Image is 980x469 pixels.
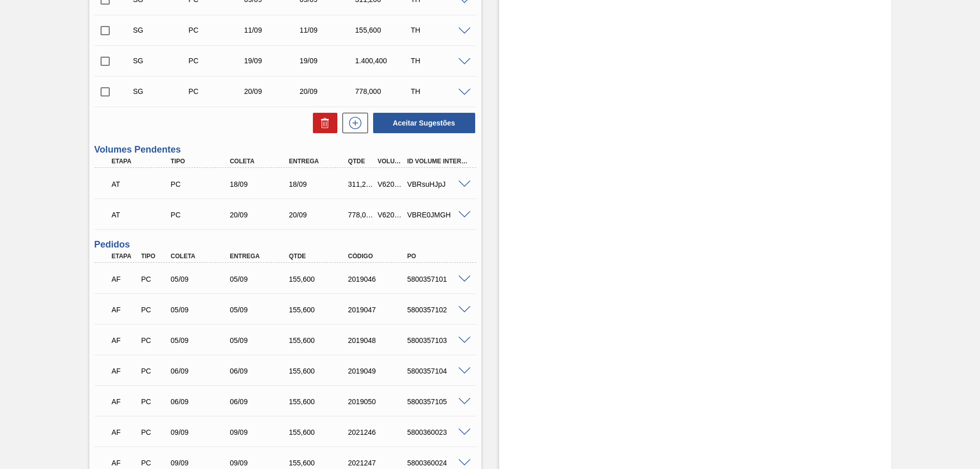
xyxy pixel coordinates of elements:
div: 5800357104 [405,367,471,375]
div: Pedido de Compra [168,180,234,188]
p: AF [112,459,137,467]
div: Coleta [227,158,293,165]
div: Pedido de Compra [168,211,234,219]
div: Volume Portal [375,158,406,165]
div: 06/09/2025 [168,398,234,406]
div: PO [405,253,471,260]
div: Entrega [227,253,293,260]
p: AT [112,180,173,188]
div: Etapa [109,253,140,260]
div: TH [408,57,470,65]
p: AT [112,211,173,219]
div: 155,600 [286,367,353,375]
div: 2019047 [346,306,412,314]
div: 20/09/2025 [297,87,359,95]
div: 311,200 [346,180,376,188]
div: 155,600 [286,428,353,436]
div: 19/09/2025 [297,57,359,65]
div: 2019048 [346,336,412,344]
div: 18/09/2025 [286,180,353,188]
p: AF [112,398,137,406]
p: AF [112,306,137,314]
div: Código [346,253,412,260]
div: Id Volume Interno [405,158,471,165]
div: 2019049 [346,367,412,375]
p: AF [112,367,137,375]
div: 5800357101 [405,275,471,283]
p: AF [112,428,137,436]
div: Nova sugestão [337,113,368,133]
div: 19/09/2025 [241,57,303,65]
div: V620236 [375,211,406,219]
div: V620237 [375,180,406,188]
p: AF [112,275,137,283]
div: 20/09/2025 [227,211,293,219]
div: 20/09/2025 [286,211,353,219]
div: 155,600 [286,336,353,344]
div: 5800357103 [405,336,471,344]
div: 09/09/2025 [227,459,293,467]
h3: Pedidos [94,239,476,250]
div: 155,600 [286,306,353,314]
div: 1.400,400 [353,57,414,65]
div: Etapa [109,158,176,165]
div: Sugestão Criada [131,87,192,95]
div: 155,600 [286,459,353,467]
div: 05/09/2025 [168,306,234,314]
div: Tipo [168,158,234,165]
div: 2021247 [346,459,412,467]
div: 05/09/2025 [168,275,234,283]
div: Coleta [168,253,234,260]
div: Aceitar Sugestões [368,112,476,134]
div: Pedido de Compra [138,336,169,344]
div: 11/09/2025 [241,26,303,34]
p: AF [112,336,137,344]
h3: Volumes Pendentes [94,144,476,155]
div: 06/09/2025 [227,367,293,375]
div: 05/09/2025 [227,275,293,283]
div: Entrega [286,158,353,165]
div: 09/09/2025 [227,428,293,436]
div: 06/09/2025 [227,398,293,406]
div: Pedido de Compra [138,459,169,467]
div: 2019050 [346,398,412,406]
div: Aguardando Faturamento [109,268,140,290]
div: Qtde [286,253,353,260]
div: 778,000 [353,87,414,95]
div: Pedido de Compra [138,275,169,283]
div: Pedido de Compra [186,26,248,34]
div: TH [408,87,470,95]
div: 778,000 [346,211,376,219]
div: Pedido de Compra [138,367,169,375]
div: 05/09/2025 [227,336,293,344]
div: Pedido de Compra [186,87,248,95]
div: Aguardando Faturamento [109,299,140,321]
div: Pedido de Compra [186,57,248,65]
div: 5800357102 [405,306,471,314]
button: Aceitar Sugestões [373,113,475,133]
div: Pedido de Compra [138,398,169,406]
div: 155,600 [286,275,353,283]
div: 09/09/2025 [168,459,234,467]
div: 5800360024 [405,459,471,467]
div: Sugestão Criada [131,57,192,65]
div: TH [408,26,470,34]
div: 05/09/2025 [227,306,293,314]
div: 5800357105 [405,398,471,406]
div: Aguardando Faturamento [109,390,140,413]
div: VBRE0JMGH [405,211,471,219]
div: 11/09/2025 [297,26,359,34]
div: Excluir Sugestões [308,113,337,133]
div: Aguardando Informações de Transporte [109,204,176,226]
div: Pedido de Compra [138,306,169,314]
div: Pedido de Compra [138,428,169,436]
div: 2021246 [346,428,412,436]
div: VBRsuHJpJ [405,180,471,188]
div: 5800360023 [405,428,471,436]
div: Aguardando Informações de Transporte [109,173,176,195]
div: Aguardando Faturamento [109,421,140,443]
div: 155,600 [286,398,353,406]
div: 05/09/2025 [168,336,234,344]
div: Aguardando Faturamento [109,329,140,352]
div: 09/09/2025 [168,428,234,436]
